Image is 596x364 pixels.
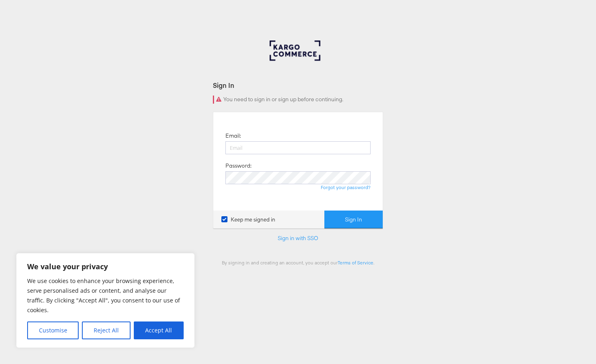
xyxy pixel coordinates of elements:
label: Email: [225,132,241,140]
label: Password: [225,162,251,170]
p: We value your privacy [27,262,184,271]
a: Sign in with SSO [278,234,318,242]
a: Forgot your password? [321,184,371,190]
div: You need to sign in or sign up before continuing. [213,96,383,104]
button: Reject All [82,321,130,339]
div: Sign In [213,81,383,90]
label: Keep me signed in [221,216,275,224]
div: We value your privacy [16,253,195,348]
input: Email [225,141,371,154]
p: We use cookies to enhance your browsing experience, serve personalised ads or content, and analys... [27,276,184,315]
div: By signing in and creating an account, you accept our . [213,260,383,266]
button: Accept All [134,321,184,339]
button: Customise [27,321,79,339]
a: Terms of Service [338,260,373,266]
button: Sign In [324,211,383,229]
